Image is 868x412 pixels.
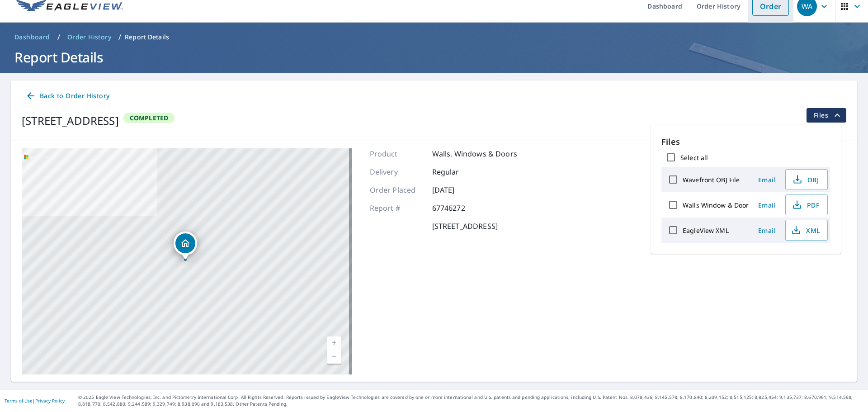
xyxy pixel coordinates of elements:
button: PDF [785,194,828,215]
button: filesDropdownBtn-67746272 [806,108,846,123]
a: Privacy Policy [35,398,65,404]
label: EagleView XML [683,226,729,235]
p: Report Details [125,33,169,42]
span: Back to Order History [25,90,109,102]
li: / [57,32,60,43]
button: XML [785,220,828,241]
span: Files [814,110,843,121]
a: Current Level 17, Zoom In [327,336,341,350]
span: OBJ [791,174,820,185]
nav: breadcrumb [11,30,857,44]
a: Current Level 17, Zoom Out [327,350,341,364]
p: Regular [432,166,486,177]
p: Walls, Windows & Doors [432,148,517,159]
span: Completed [124,114,174,122]
div: Dropped pin, building 1, Residential property, 446 S Capitol Ave Corydon, IN 47112 [174,232,197,260]
p: 67746272 [432,203,486,213]
p: [STREET_ADDRESS] [432,221,498,232]
button: Email [753,198,782,212]
span: Email [756,201,778,209]
h1: Report Details [11,48,857,66]
span: Email [756,226,778,235]
span: Email [756,175,778,184]
p: Delivery [370,166,424,177]
button: OBJ [785,169,828,190]
label: Wavefront OBJ File [683,175,740,184]
p: Order Placed [370,185,424,195]
p: Report # [370,203,424,213]
div: [STREET_ADDRESS] [22,113,119,129]
p: © 2025 Eagle View Technologies, Inc. and Pictometry International Corp. All Rights Reserved. Repo... [78,394,863,407]
span: XML [791,225,820,236]
button: Email [753,223,782,237]
span: Dashboard [14,33,50,42]
a: Terms of Use [5,398,33,404]
p: Files [661,136,830,148]
button: Email [753,173,782,187]
li: / [118,32,121,43]
span: PDF [791,199,820,210]
a: Order History [64,30,115,44]
p: | [5,398,65,403]
label: Walls Window & Door [683,201,749,209]
p: Product [370,148,424,159]
label: Select all [680,153,708,162]
a: Dashboard [11,30,54,44]
span: Order History [67,33,111,42]
a: Back to Order History [22,88,113,104]
p: [DATE] [432,185,486,195]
